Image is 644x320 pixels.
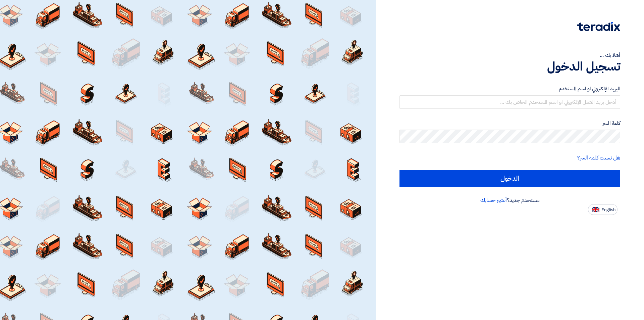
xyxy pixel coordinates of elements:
label: البريد الإلكتروني او اسم المستخدم [399,85,620,93]
input: أدخل بريد العمل الإلكتروني او اسم المستخدم الخاص بك ... [399,95,620,109]
div: أهلا بك ... [399,51,620,59]
div: مستخدم جديد؟ [399,196,620,204]
button: English [588,204,618,215]
label: كلمة السر [399,120,620,127]
h1: تسجيل الدخول [399,59,620,74]
img: en-US.png [592,207,599,212]
span: English [601,208,615,212]
a: هل نسيت كلمة السر؟ [577,154,620,162]
input: الدخول [399,170,620,187]
a: أنشئ حسابك [480,196,507,204]
img: Teradix logo [577,22,620,31]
